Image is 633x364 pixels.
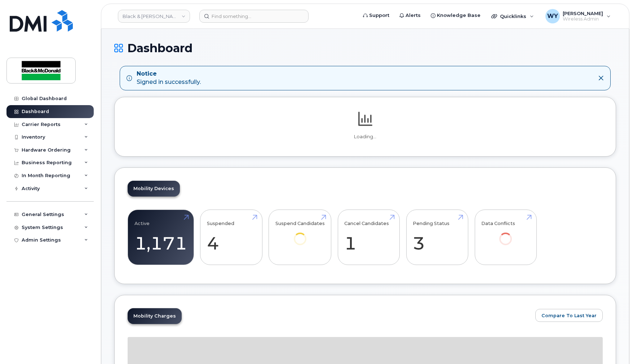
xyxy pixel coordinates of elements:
strong: Notice [137,70,201,78]
a: Active 1,171 [134,214,187,261]
p: Loading... [128,134,603,140]
a: Cancel Candidates 1 [344,214,393,261]
a: Suspend Candidates [275,214,325,255]
span: Compare To Last Year [541,312,597,319]
a: Mobility Devices [128,181,180,197]
a: Data Conflicts [481,214,530,255]
a: Pending Status 3 [413,214,461,261]
button: Compare To Last Year [535,309,603,322]
a: Mobility Charges [128,308,182,324]
h1: Dashboard [114,42,616,54]
a: Suspended 4 [207,214,256,261]
div: Signed in successfully. [137,70,201,86]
